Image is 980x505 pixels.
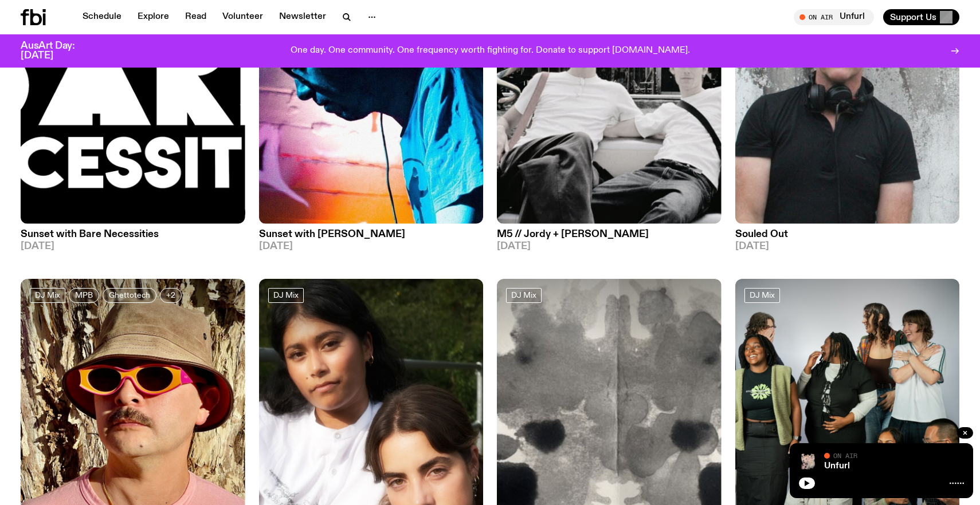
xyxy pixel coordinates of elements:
[21,41,94,61] h3: AusArt Day: [DATE]
[69,288,99,303] a: MPB
[178,9,213,25] a: Read
[75,291,93,299] span: MPB
[131,9,176,25] a: Explore
[744,288,780,303] a: DJ Mix
[35,291,60,299] span: DJ Mix
[794,9,874,25] button: On AirUnfurl
[735,224,960,251] a: Souled Out[DATE]
[21,230,245,239] h3: Sunset with Bare Necessities
[259,242,484,251] span: [DATE]
[103,288,156,303] a: Ghettotech
[259,230,484,239] h3: Sunset with [PERSON_NAME]
[76,9,128,25] a: Schedule
[750,291,775,299] span: DJ Mix
[497,224,722,251] a: M5 // Jordy + [PERSON_NAME][DATE]
[497,230,722,239] h3: M5 // Jordy + [PERSON_NAME]
[824,461,850,471] a: Unfurl
[166,291,175,299] span: +2
[273,291,299,299] span: DJ Mix
[735,230,960,239] h3: Souled Out
[259,224,484,251] a: Sunset with [PERSON_NAME][DATE]
[291,46,690,56] p: One day. One community. One frequency worth fighting for. Donate to support [DOMAIN_NAME].
[215,9,270,25] a: Volunteer
[511,291,536,299] span: DJ Mix
[735,242,960,251] span: [DATE]
[506,288,542,303] a: DJ Mix
[268,288,304,303] a: DJ Mix
[109,291,150,299] span: Ghettotech
[21,242,245,251] span: [DATE]
[160,288,182,303] button: +2
[497,242,722,251] span: [DATE]
[272,9,333,25] a: Newsletter
[21,224,245,251] a: Sunset with Bare Necessities[DATE]
[883,9,959,25] button: Support Us
[30,288,65,303] a: DJ Mix
[890,12,936,22] span: Support Us
[833,452,857,459] span: On Air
